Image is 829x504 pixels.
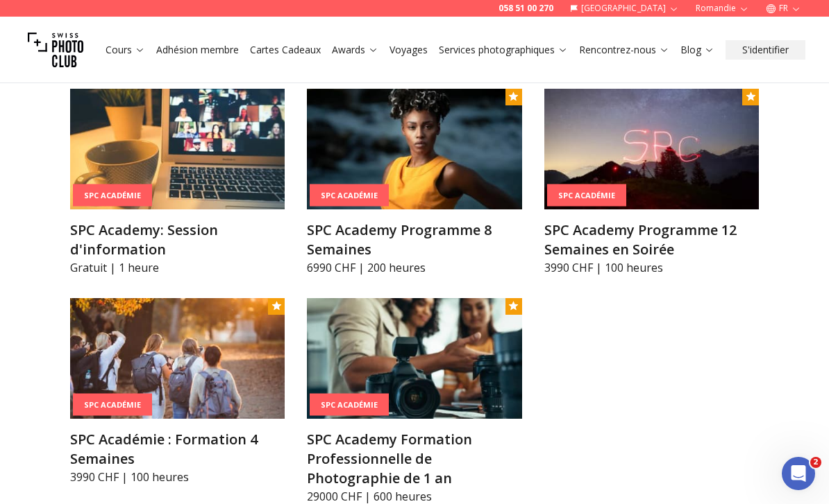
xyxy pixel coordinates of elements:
div: SPC Académie [310,184,389,207]
span: disappointed reaction [185,342,221,370]
div: SPC Académie [547,184,626,207]
button: S'identifier [726,40,805,60]
a: Adhésion membre [156,43,239,57]
a: Voyages [390,43,428,57]
button: Rencontrez-nous [573,40,675,60]
span: 😃 [265,342,285,370]
a: Services photographiques [439,43,568,57]
a: SPC Académie : Formation 4 SemainesSPC AcadémieSPC Académie : Formation 4 Semaines3990 CHF | 100 ... [70,298,285,485]
button: Réduire la fenêtre [417,6,444,32]
span: 2 [810,457,821,468]
a: Blog [680,43,714,57]
h3: SPC Academy Programme 12 Semaines en Soirée [544,220,759,259]
div: SPC Académie [73,184,152,207]
div: SPC Académie [310,393,389,416]
a: SPC Academy Programme 12 Semaines en SoiréeSPC AcadémieSPC Academy Programme 12 Semaines en Soiré... [544,89,759,276]
img: SPC Academy Programme 8 Semaines [307,89,521,209]
img: SPC Academy Formation Professionnelle de Photographie de 1 an [307,298,521,419]
div: Fermer [444,6,469,31]
a: SPC Academy: Session d'informationSPC AcadémieSPC Academy: Session d'informationGratuit | 1 heure [70,89,285,276]
div: SPC Académie [73,393,152,416]
button: Adhésion membre [151,40,244,60]
div: Avons-nous répondu à votre question ? [17,328,461,343]
button: Cours [100,40,151,60]
p: 3990 CHF | 100 heures [544,259,759,276]
img: Swiss photo club [28,22,83,78]
button: Cartes Cadeaux [244,40,326,60]
a: Rencontrez-nous [579,43,669,57]
h3: SPC Academy Formation Professionnelle de Photographie de 1 an [307,430,521,488]
iframe: Intercom live chat [782,457,815,490]
span: 😞 [192,342,212,370]
button: Awards [326,40,384,60]
a: Cours [106,43,145,57]
button: Voyages [384,40,433,60]
a: 058 51 00 270 [499,3,553,14]
span: smiley reaction [257,342,293,370]
h3: SPC Academy Programme 8 Semaines [307,220,521,259]
button: Blog [675,40,720,60]
h3: SPC Academy: Session d'information [70,220,285,259]
img: SPC Academy: Session d'information [70,89,285,209]
button: Services photographiques [433,40,573,60]
p: Gratuit | 1 heure [70,259,285,276]
span: neutral face reaction [221,342,257,370]
a: Awards [332,43,378,57]
p: 6990 CHF | 200 heures [307,259,521,276]
button: go back [9,6,35,32]
img: SPC Académie : Formation 4 Semaines [70,298,285,419]
h3: SPC Académie : Formation 4 Semaines [70,430,285,469]
a: SPC Academy Programme 8 SemainesSPC AcadémieSPC Academy Programme 8 Semaines6990 CHF | 200 heures [307,89,521,276]
span: 😐 [228,342,249,370]
img: SPC Academy Programme 12 Semaines en Soirée [544,89,759,209]
a: Cartes Cadeaux [250,43,321,57]
p: 3990 CHF | 100 heures [70,469,285,485]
